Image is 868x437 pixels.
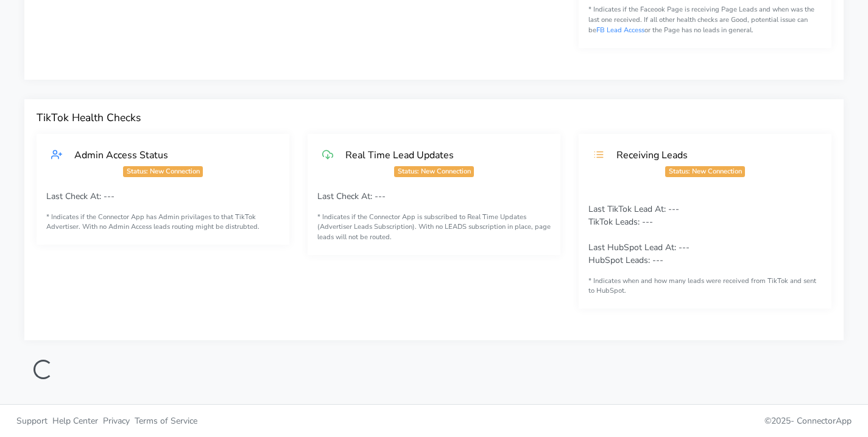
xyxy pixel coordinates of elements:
span: ConnectorApp [797,415,852,427]
span: Last TikTok Lead At: --- [588,203,679,215]
small: * Indicates if the Connector App has Admin privilages to that TikTok Advertiser. With no Admin Ac... [46,212,280,233]
span: * Indicates if the Faceook Page is receiving Page Leads and when was the last one received. If al... [588,5,814,35]
span: Help Center [52,415,98,427]
p: Last Check At: --- [46,190,280,203]
div: Admin Access Status [62,149,275,161]
small: * Indicates if the Connector App is subscribed to Real Time Updates (Advertiser Leads Subscriptio... [317,212,551,243]
p: Last Check At: --- [317,190,551,203]
div: Real Time Lead Updates [333,149,546,161]
span: Last HubSpot Lead At: --- [588,242,690,253]
span: Status: New Connection [394,166,473,177]
span: Terms of Service [135,415,197,427]
span: Privacy [103,415,130,427]
span: Status: New Connection [123,166,202,177]
a: FB Lead Access [596,26,644,35]
span: Support [16,415,48,427]
span: HubSpot Leads: --- [588,254,663,266]
h4: TikTok Health Checks [37,111,831,124]
p: © 2025 - [443,414,852,427]
span: * Indicates when and how many leads were received from TikTok and sent to HubSpot. [588,276,816,296]
div: Receiving Leads [604,149,817,161]
span: Status: New Connection [665,166,744,177]
span: TikTok Leads: --- [588,216,653,228]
